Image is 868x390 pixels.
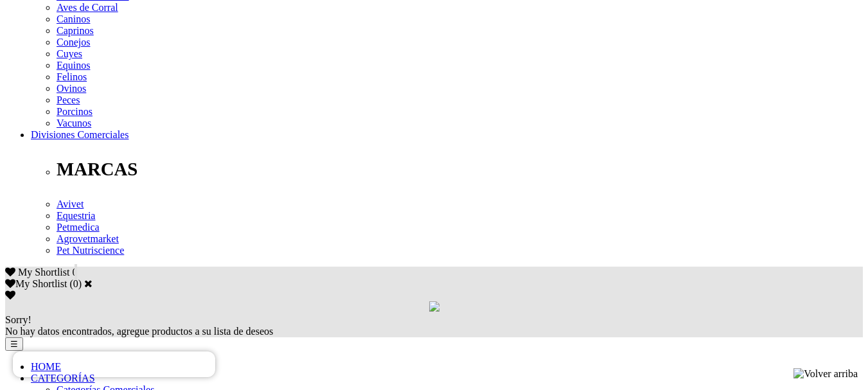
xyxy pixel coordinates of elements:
a: Avivet [57,199,84,209]
span: ( ) [69,278,82,289]
a: Felinos [57,71,87,82]
a: Petmedica [57,222,100,233]
span: 0 [72,267,77,278]
a: Ovinos [57,83,86,94]
img: loading.gif [429,301,439,312]
a: Cuyes [57,48,82,59]
a: Equinos [57,60,90,71]
a: Equestria [57,210,95,221]
span: Sorry! [5,314,31,325]
a: Porcinos [57,106,93,117]
a: Divisiones Comerciales [31,129,128,140]
a: Cerrar [84,278,93,288]
a: CATEGORÍAS [31,373,95,384]
p: MARCAS [57,159,863,180]
a: Vacunos [57,118,91,129]
button: ☰ [5,337,23,351]
div: No hay datos encontrados, agregue productos a su lista de deseos [5,314,863,337]
iframe: Brevo live chat [13,351,215,377]
a: Conejos [57,37,90,48]
label: 0 [73,278,78,289]
img: Volver arriba [793,368,858,380]
span: My Shortlist [18,267,69,278]
a: Caprinos [57,25,94,36]
a: Pet Nutriscience [57,245,124,256]
a: Agrovetmarket [57,233,119,244]
label: My Shortlist [5,278,67,289]
a: Aves de Corral [57,2,118,13]
a: Caninos [57,13,90,24]
a: Peces [57,94,80,105]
